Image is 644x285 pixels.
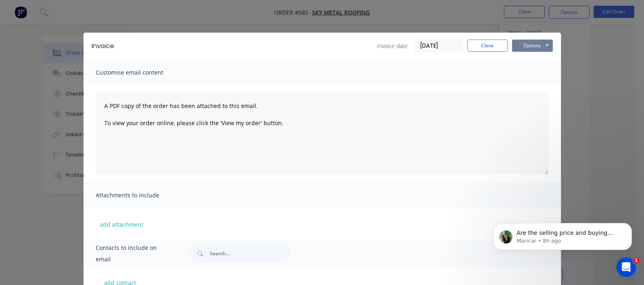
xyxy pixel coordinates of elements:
[96,242,169,265] span: Contacts to include on email
[96,67,185,78] span: Customise email content
[377,42,408,50] span: Invoice date
[512,40,553,52] button: Options
[616,257,636,277] iframe: Intercom live chat
[96,93,549,175] textarea: A PDF copy of the order has been attached to this email. To view your order online, please click ...
[96,190,185,201] span: Attachments to include
[92,41,114,51] div: Invoice
[467,40,508,52] button: Close
[210,245,290,262] input: Search...
[96,218,147,230] button: add attachment
[633,257,640,264] span: 1
[481,206,644,263] iframe: Intercom notifications message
